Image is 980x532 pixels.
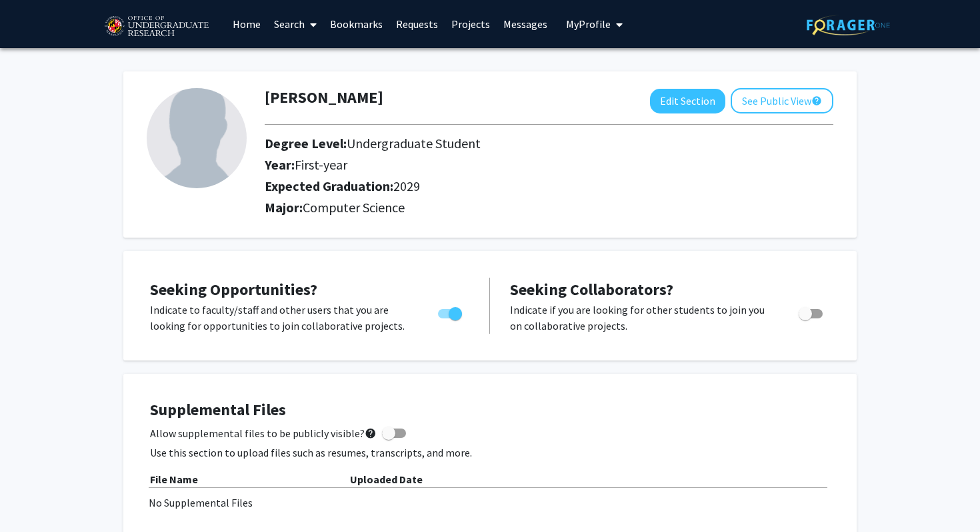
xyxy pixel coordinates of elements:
span: Computer Science [303,199,405,216]
span: Seeking Opportunities? [150,279,317,300]
b: File Name [150,473,198,486]
button: Edit Section [650,89,725,113]
h2: Expected Graduation: [265,178,759,194]
span: 2029 [393,178,420,194]
div: Toggle [433,302,469,322]
a: Requests [389,1,445,47]
p: Indicate to faculty/staff and other users that you are looking for opportunities to join collabor... [150,302,413,334]
h1: [PERSON_NAME] [265,88,383,107]
p: Use this section to upload files such as resumes, transcripts, and more. [150,445,830,461]
a: Bookmarks [323,1,389,47]
a: Messages [497,1,554,47]
span: First-year [295,156,347,173]
img: ForagerOne Logo [807,15,890,35]
p: Indicate if you are looking for other students to join you on collaborative projects. [510,302,773,334]
img: University of Maryland Logo [100,10,213,43]
span: My Profile [566,17,611,31]
div: No Supplemental Files [149,495,831,511]
b: Uploaded Date [350,473,423,486]
span: Seeking Collaborators? [510,279,673,300]
iframe: Chat [10,472,57,522]
div: Toggle [793,302,830,322]
button: See Public View [731,88,833,113]
mat-icon: help [365,425,377,441]
mat-icon: help [811,93,822,109]
h2: Degree Level: [265,136,759,152]
span: Allow supplemental files to be publicly visible? [150,425,377,441]
h4: Supplemental Files [150,401,830,420]
span: Undergraduate Student [347,135,481,152]
a: Search [267,1,323,47]
a: Home [226,1,267,47]
a: Projects [445,1,497,47]
img: Profile Picture [147,88,247,188]
h2: Major: [265,200,833,216]
h2: Year: [265,157,759,173]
